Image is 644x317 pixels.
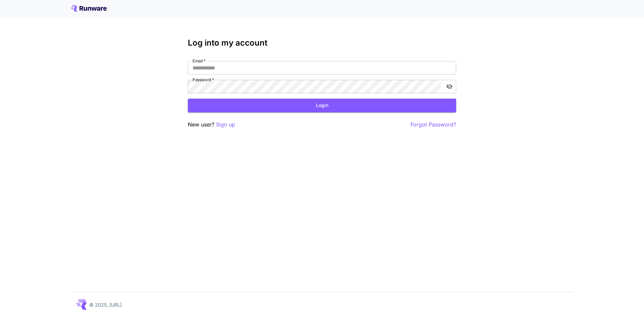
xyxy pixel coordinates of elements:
[443,81,455,93] button: toggle password visibility
[411,120,456,129] button: Forgot Password?
[193,77,214,83] label: Password
[193,58,206,64] label: Email
[188,120,235,129] p: New user?
[216,120,235,129] button: Sign up
[188,38,456,48] h3: Log into my account
[89,301,122,308] p: © 2025, [URL]
[188,99,456,112] button: Login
